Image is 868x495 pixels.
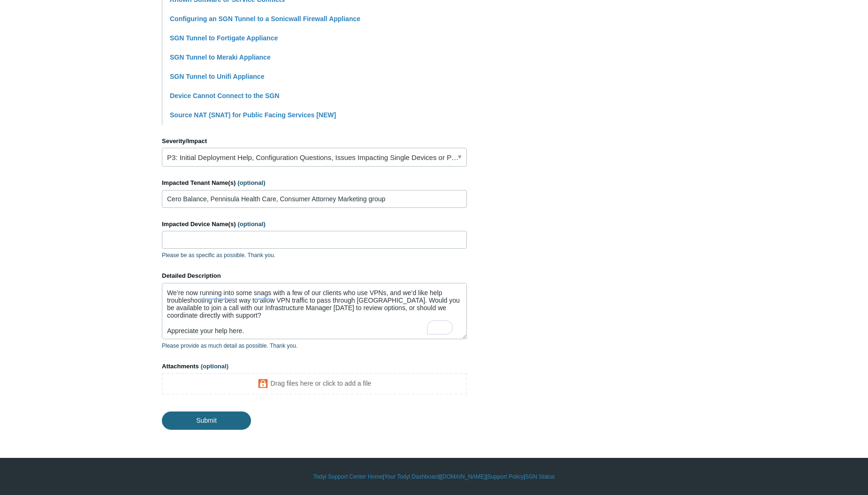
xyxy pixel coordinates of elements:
span: (optional) [237,179,265,186]
a: P3: Initial Deployment Help, Configuration Questions, Issues Impacting Single Devices or Past Out... [162,148,467,167]
a: [DOMAIN_NAME] [441,472,486,481]
span: (optional) [201,363,228,370]
textarea: To enrich screen reader interactions, please activate Accessibility in Grammarly extension settings [162,283,467,339]
a: Support Policy [487,472,524,481]
p: Please be as specific as possible. Thank you. [162,251,467,259]
a: Source NAT (SNAT) for Public Facing Services [NEW] [170,111,336,119]
label: Impacted Device Name(s) [162,220,467,229]
a: SGN Tunnel to Fortigate Appliance [170,34,278,42]
label: Impacted Tenant Name(s) [162,178,467,188]
label: Detailed Description [162,271,467,281]
p: Please provide as much detail as possible. Thank you. [162,342,467,350]
a: SGN Tunnel to Meraki Appliance [170,53,271,61]
span: (optional) [238,221,266,228]
a: SGN Status [525,472,555,481]
a: Configuring an SGN Tunnel to a Sonicwall Firewall Appliance [170,15,360,23]
label: Attachments [162,362,467,371]
a: Device Cannot Connect to the SGN [170,92,279,99]
a: Your Todyl Dashboard [384,472,439,481]
div: | | | | [162,472,706,481]
a: Todyl Support Center Home [313,472,383,481]
a: SGN Tunnel to Unifi Appliance [170,73,264,80]
label: Severity/Impact [162,137,467,146]
input: Submit [162,411,251,429]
